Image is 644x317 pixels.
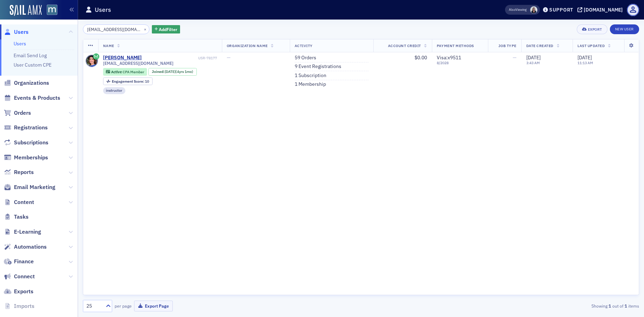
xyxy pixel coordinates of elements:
button: [DOMAIN_NAME] [577,7,625,12]
img: SailAMX [10,5,42,16]
span: E-Learning [14,228,41,236]
div: 25 [86,302,102,310]
span: Finance [14,258,34,265]
a: Tasks [4,213,29,221]
span: 8 / 2028 [437,61,483,65]
span: Content [14,198,34,206]
span: Joined : [152,69,165,74]
span: — [227,54,231,61]
span: Users [14,28,29,36]
div: [DOMAIN_NAME] [584,7,623,13]
input: Search… [83,24,149,34]
div: 10 [112,80,149,83]
span: Active [111,69,123,74]
span: Date Created [526,43,553,48]
span: — [513,54,517,61]
button: Export [577,24,607,34]
strong: 1 [623,303,628,309]
span: Visa : x9511 [437,54,461,61]
span: Subscriptions [14,139,48,146]
div: USR-78177 [143,56,217,60]
a: Active CPA Member [106,69,144,74]
a: 9 Event Registrations [295,63,341,70]
span: Add Filter [159,26,177,32]
span: Kelly Brown [530,6,537,14]
span: Job Type [498,43,517,48]
span: [DATE] [165,69,176,74]
span: Profile [627,4,639,16]
span: Registrations [14,124,48,131]
span: [DATE] [526,54,541,61]
a: 1 Membership [295,81,326,88]
a: Automations [4,243,47,251]
span: Name [103,43,114,48]
span: Last Updated [577,43,605,48]
a: Reports [4,168,34,176]
span: Connect [14,273,35,280]
a: [PERSON_NAME] [103,55,142,61]
span: Payment Methods [437,43,474,48]
span: Activity [295,43,313,48]
a: Events & Products [4,94,60,102]
span: Events & Products [14,94,60,102]
a: Orders [4,109,31,117]
a: Finance [4,258,34,265]
span: Reports [14,168,34,176]
a: Email Send Log [14,52,47,59]
a: Imports [4,302,34,310]
div: instructor [103,87,126,94]
button: Export Page [134,301,173,311]
div: Joined: 2021-07-01 00:00:00 [148,68,197,76]
span: Exports [14,288,33,295]
a: Memberships [4,154,48,161]
a: Registrations [4,124,48,131]
span: Organization Name [227,43,268,48]
div: Active: Active: CPA Member [103,68,147,76]
span: Memberships [14,154,48,161]
span: Organizations [14,79,49,87]
h1: Users [95,6,111,14]
a: Users [14,40,26,47]
button: × [142,26,148,32]
time: 11:13 AM [577,60,593,65]
span: $0.00 [414,54,427,61]
div: Engagement Score: 10 [103,77,153,85]
span: Orders [14,109,31,117]
span: Viewing [509,7,527,12]
a: Email Marketing [4,183,55,191]
a: View Homepage [42,5,57,16]
strong: 1 [607,303,612,309]
span: Account Credit [388,43,421,48]
span: [DATE] [577,54,592,61]
time: 3:43 AM [526,60,540,65]
button: AddFilter [152,25,180,34]
span: Engagement Score : [112,79,145,84]
label: per page [115,303,132,309]
span: Tasks [14,213,29,221]
div: (4yrs 1mo) [165,69,193,74]
a: 1 Subscription [295,73,326,79]
a: E-Learning [4,228,41,236]
a: Exports [4,288,33,295]
a: Connect [4,273,35,280]
a: Users [4,28,29,36]
a: Subscriptions [4,139,48,146]
a: Content [4,198,34,206]
a: User Custom CPE [14,62,52,68]
a: 59 Orders [295,55,316,61]
a: New User [610,24,639,34]
img: SailAMX [47,5,57,15]
div: Also [509,7,515,12]
span: CPA Member [123,69,144,74]
div: Showing out of items [459,303,639,309]
div: Support [549,7,573,13]
span: [EMAIL_ADDRESS][DOMAIN_NAME] [103,61,173,66]
span: Automations [14,243,47,251]
span: Imports [14,302,34,310]
div: Export [588,28,602,31]
a: Organizations [4,79,49,87]
span: Email Marketing [14,183,55,191]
